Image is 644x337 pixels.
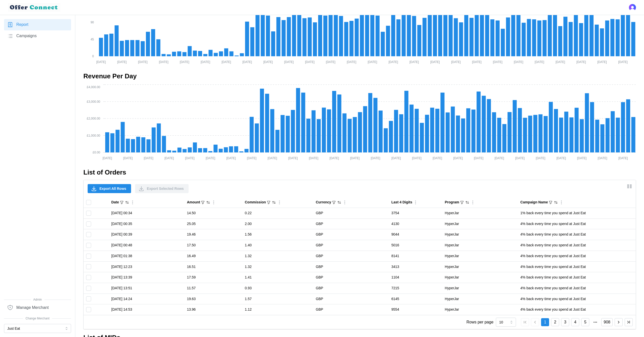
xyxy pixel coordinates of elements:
[102,156,112,160] tspan: [DATE]
[263,60,273,64] tspan: [DATE]
[571,318,579,326] button: 4
[445,200,459,205] div: Program
[597,60,607,64] tspan: [DATE]
[206,200,210,205] button: Sort by Amount descending
[99,184,126,193] span: Export All Rows
[451,60,461,64] tspan: [DATE]
[242,218,313,229] td: 2.00
[518,283,636,294] td: 4% back every time you spend at Just Eat
[559,200,564,205] button: Column Actions
[518,261,636,272] td: 4% back every time you spend at Just Eat
[242,294,313,304] td: 1.57
[313,218,389,229] td: GBP
[83,168,636,177] h2: List of Orders
[329,156,339,160] tspan: [DATE]
[164,156,174,160] tspan: [DATE]
[442,229,518,240] td: HyperJar
[466,319,494,325] p: Rows per page
[184,261,242,272] td: 16.51
[277,200,282,205] button: Column Actions
[109,283,184,294] td: [DATE] 13:51
[86,243,91,248] input: Toggle select row
[618,156,628,160] tspan: [DATE]
[96,60,106,64] tspan: [DATE]
[389,218,442,229] td: 4130
[316,200,331,205] div: Currency
[109,272,184,283] td: [DATE] 13:39
[389,60,398,64] tspan: [DATE]
[581,318,589,326] button: 5
[86,264,91,269] input: Toggle select row
[389,283,442,294] td: 7215
[242,272,313,283] td: 1.41
[442,283,518,294] td: HyperJar
[4,316,71,321] span: Change Merchant
[518,208,636,219] td: 1% back every time you spend at Just Eat
[16,22,28,28] span: Report
[470,200,476,205] button: Column Actions
[389,229,442,240] td: 9044
[92,54,94,58] tspan: 0
[135,184,189,193] button: Export Selected Rows
[86,254,91,259] input: Toggle select row
[347,60,356,64] tspan: [DATE]
[495,156,504,160] tspan: [DATE]
[88,184,131,193] button: Export All Rows
[442,261,518,272] td: HyperJar
[184,283,242,294] td: 11.57
[536,156,545,160] tspan: [DATE]
[413,200,418,205] button: Column Actions
[313,294,389,304] td: GBP
[16,33,37,39] span: Campaigns
[520,200,548,205] div: Campaign Name
[601,318,613,326] button: 908
[201,60,210,64] tspan: [DATE]
[389,240,442,251] td: 5016
[109,251,184,261] td: [DATE] 01:38
[629,4,636,11] button: Open user button
[493,60,502,64] tspan: [DATE]
[243,60,252,64] tspan: [DATE]
[242,261,313,272] td: 1.32
[629,4,636,11] img: 's logo
[93,151,100,154] tspan: £0.00
[144,156,153,160] tspan: [DATE]
[337,200,341,205] button: Sort by Currency ascending
[242,283,313,294] td: 0.93
[117,60,127,64] tspan: [DATE]
[109,240,184,251] td: [DATE] 00:48
[442,251,518,261] td: HyperJar
[391,200,412,205] div: Last 4 Digits
[130,200,135,205] button: Column Actions
[309,156,318,160] tspan: [DATE]
[313,208,389,219] td: GBP
[221,60,231,64] tspan: [DATE]
[109,229,184,240] td: [DATE] 00:39
[86,296,91,301] input: Toggle select row
[184,208,242,219] td: 14.50
[389,251,442,261] td: 8141
[556,156,566,160] tspan: [DATE]
[125,200,129,205] button: Sort by Date descending
[8,3,60,12] img: loyalBe Logo
[109,208,184,219] td: [DATE] 00:34
[83,72,636,81] h2: Revenue Per Day
[442,272,518,283] td: HyperJar
[474,156,484,160] tspan: [DATE]
[184,272,242,283] td: 17.59
[111,200,119,205] div: Date
[554,200,558,205] button: Sort by Campaign Name ascending
[184,229,242,240] td: 19.46
[313,283,389,294] td: GBP
[313,272,389,283] td: GBP
[518,229,636,240] td: 4% back every time you spend at Just Eat
[313,304,389,315] td: GBP
[247,156,257,160] tspan: [DATE]
[442,304,518,315] td: HyperJar
[86,211,91,216] input: Toggle select row
[389,294,442,304] td: 6145
[350,156,360,160] tspan: [DATE]
[206,156,215,160] tspan: [DATE]
[184,218,242,229] td: 25.05
[576,60,586,64] tspan: [DATE]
